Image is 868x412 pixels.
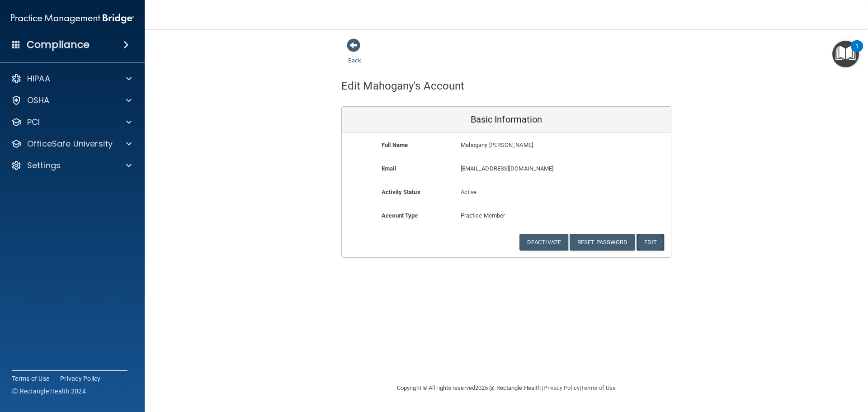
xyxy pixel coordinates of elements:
[27,73,50,84] p: HIPAA
[348,46,361,64] a: Back
[519,234,568,251] button: Deactivate
[712,348,857,384] iframe: Drift Widget Chat Controller
[832,41,859,67] button: Open Resource Center, 1 new notification
[341,374,671,403] div: Copyright © All rights reserved 2025 @ Rectangle Health | |
[581,384,616,391] a: Terms of Use
[461,187,552,198] p: Active
[855,46,859,58] div: 1
[11,160,132,171] a: Settings
[11,73,132,84] a: HIPAA
[461,163,605,174] p: [EMAIL_ADDRESS][DOMAIN_NAME]
[11,95,132,106] a: OSHA
[382,189,420,195] b: Activity Status
[60,374,101,383] a: Privacy Policy
[27,38,90,51] h4: Compliance
[382,165,396,172] b: Email
[11,117,132,128] a: PCI
[27,95,50,106] p: OSHA
[11,9,134,28] img: PMB logo
[382,142,408,148] b: Full Name
[342,107,671,133] div: Basic Information
[341,80,464,92] h4: Edit Mahogany's Account
[637,234,664,251] button: Edit
[11,138,132,149] a: OfficeSafe University
[27,117,40,128] p: PCI
[570,234,635,251] button: Reset Password
[27,138,113,149] p: OfficeSafe University
[27,160,61,171] p: Settings
[12,374,49,383] a: Terms of Use
[461,210,552,221] p: Practice Member
[461,140,605,151] p: Mahogany [PERSON_NAME]
[382,212,418,219] b: Account Type
[543,384,579,391] a: Privacy Policy
[12,387,86,396] span: Ⓒ Rectangle Health 2024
